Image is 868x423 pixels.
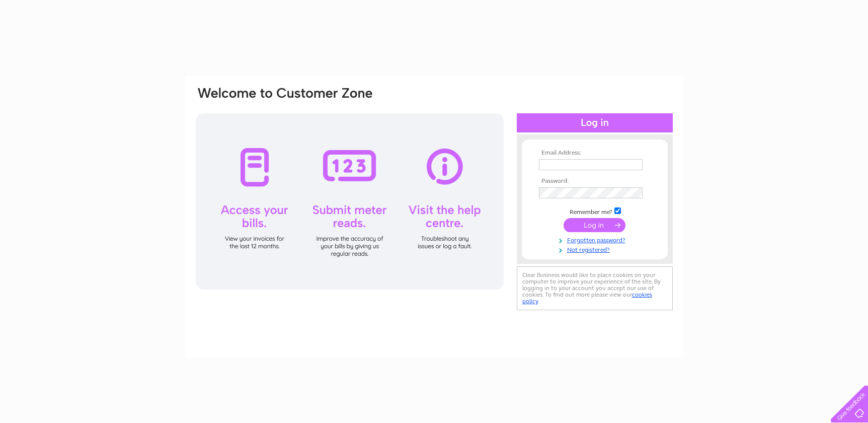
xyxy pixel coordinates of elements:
th: Email Address: [536,150,653,157]
input: Submit [564,218,625,232]
div: Clear Business would like to place cookies on your computer to improve your experience of the sit... [517,266,673,310]
a: cookies policy [522,291,652,305]
a: Not registered? [539,244,653,254]
td: Remember me? [536,206,653,216]
th: Password: [536,178,653,185]
a: Forgotten password? [539,235,653,244]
